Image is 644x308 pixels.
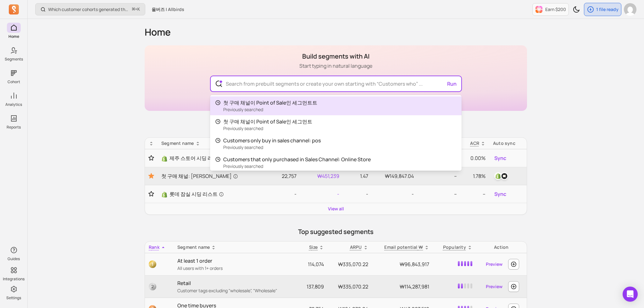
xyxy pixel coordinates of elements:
[221,76,451,91] input: Search from prebuilt segments or create your own starting with “Customers who” ...
[623,287,638,302] div: Open Intercom Messenger
[223,106,263,112] span: Previously searched
[223,137,321,144] span: Customers only buy in sales channel: pos
[223,156,371,163] span: Customers that only purchased in Sales Channel: Online Store
[223,125,263,131] span: Previously searched
[223,118,312,125] span: 첫 구매 채널이 Point of Sale인 세그먼트
[223,163,263,169] span: Previously searched
[223,99,317,106] span: 첫 구매 채널이 Point of Sale인 세그먼트트
[223,144,263,150] span: Previously searched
